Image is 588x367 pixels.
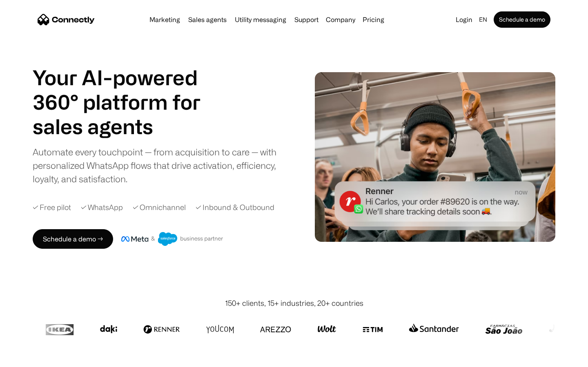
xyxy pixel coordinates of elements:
[33,114,220,139] h1: sales agents
[225,298,363,309] div: 150+ clients, 15+ industries, 20+ countries
[359,16,388,23] a: Pricing
[133,202,186,213] div: ✓ Omnichannel
[8,352,49,364] aside: Language selected: English
[121,232,223,246] img: Meta and Salesforce business partner badge.
[479,14,487,25] div: en
[326,14,355,25] div: Company
[291,16,322,23] a: Support
[81,202,123,213] div: ✓ WhatsApp
[33,145,290,186] div: Automate every touchpoint — from acquisition to care — with personalized WhatsApp flows that driv...
[146,16,183,23] a: Marketing
[33,202,71,213] div: ✓ Free pilot
[16,353,49,364] ul: Language list
[232,16,290,23] a: Utility messaging
[494,11,550,28] a: Schedule a demo
[196,202,274,213] div: ✓ Inbound & Outbound
[185,16,230,23] a: Sales agents
[33,229,113,249] a: Schedule a demo →
[452,14,476,25] a: Login
[33,65,220,114] h1: Your AI-powered 360° platform for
